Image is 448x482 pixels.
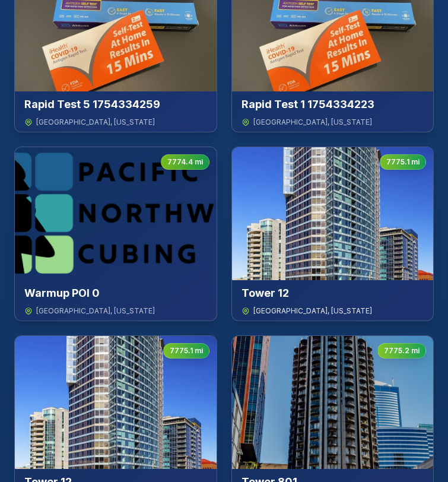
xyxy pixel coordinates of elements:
span: 7775.1 mi [386,157,420,167]
span: 7775.1 mi [170,346,203,356]
img: Tower 12 [232,147,434,280]
span: [GEOGRAPHIC_DATA] , [US_STATE] [253,118,372,127]
h3: Tower 12 [242,285,289,302]
h3: Warmup POI 0 [24,285,100,302]
img: Tower 12 [15,336,217,469]
img: Warmup POI 0 [15,147,217,280]
span: 7775.2 mi [384,346,420,356]
span: [GEOGRAPHIC_DATA] , [US_STATE] [36,306,155,316]
span: [GEOGRAPHIC_DATA] , [US_STATE] [253,306,372,316]
span: 7774.4 mi [167,157,203,167]
h3: Rapid Test 5 1754334259 [24,96,160,113]
span: [GEOGRAPHIC_DATA] , [US_STATE] [36,118,155,127]
h3: Rapid Test 1 1754334223 [242,96,374,113]
img: Tower 801 [232,336,434,469]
